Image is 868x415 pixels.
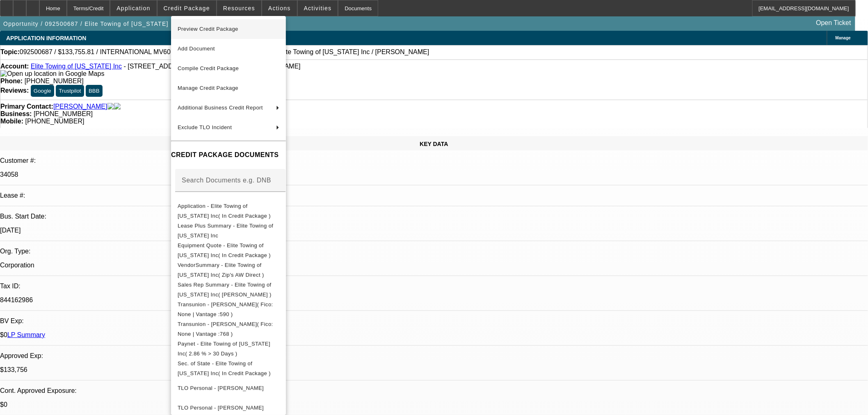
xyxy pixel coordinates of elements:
[178,105,263,111] span: Additional Business Credit Report
[178,124,232,130] span: Exclude TLO Incident
[178,301,273,317] span: Transunion - [PERSON_NAME]( Fico: None | Vantage :590 )
[178,360,271,376] span: Sec. of State - Elite Towing of [US_STATE] Inc( In Credit Package )
[178,85,238,91] span: Manage Credit Package
[178,404,264,410] span: TLO Personal - [PERSON_NAME]
[171,221,286,240] button: Lease Plus Summary - Elite Towing of Minnesota Inc
[182,176,271,183] mat-label: Search Documents e.g. DNB
[178,65,239,71] span: Compile Credit Package
[171,280,286,299] button: Sales Rep Summary - Elite Towing of Minnesota Inc( Workman, Taylor )
[178,340,270,356] span: Paynet - Elite Towing of [US_STATE] Inc( 2.86 % > 30 Days )
[178,385,264,391] span: TLO Personal - [PERSON_NAME]
[171,339,286,358] button: Paynet - Elite Towing of Minnesota Inc( 2.86 % > 30 Days )
[178,26,238,32] span: Preview Credit Package
[171,378,286,398] button: TLO Personal - Hayden, Thomas
[178,242,271,258] span: Equipment Quote - Elite Towing of [US_STATE] Inc( In Credit Package )
[171,358,286,378] button: Sec. of State - Elite Towing of Minnesota Inc( In Credit Package )
[178,203,271,219] span: Application - Elite Towing of [US_STATE] Inc( In Credit Package )
[178,222,273,238] span: Lease Plus Summary - Elite Towing of [US_STATE] Inc
[171,201,286,221] button: Application - Elite Towing of Minnesota Inc( In Credit Package )
[178,281,272,297] span: Sales Rep Summary - Elite Towing of [US_STATE] Inc( [PERSON_NAME] )
[178,321,273,337] span: Transunion - [PERSON_NAME]( Fico: None | Vantage :768 )
[171,240,286,260] button: Equipment Quote - Elite Towing of Minnesota Inc( In Credit Package )
[178,46,215,52] span: Add Document
[178,262,264,278] span: VendorSummary - Elite Towing of [US_STATE] Inc( Zip's AW Direct )
[171,299,286,319] button: Transunion - Hayden, Thomas( Fico: None | Vantage :590 )
[171,260,286,280] button: VendorSummary - Elite Towing of Minnesota Inc( Zip's AW Direct )
[171,319,286,339] button: Transunion - Perry, Michael( Fico: None | Vantage :768 )
[171,150,286,160] h4: CREDIT PACKAGE DOCUMENTS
